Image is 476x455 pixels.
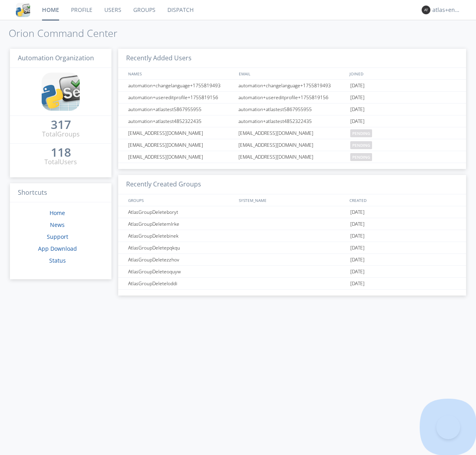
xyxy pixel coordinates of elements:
[51,121,71,130] a: 317
[237,68,347,79] div: EMAIL
[350,129,372,137] span: pending
[350,115,365,127] span: [DATE]
[350,153,372,161] span: pending
[44,157,77,167] div: Total Users
[118,49,466,68] h3: Recently Added Users
[350,141,372,149] span: pending
[350,242,365,254] span: [DATE]
[436,415,460,439] iframe: Toggle Customer Support
[38,245,77,252] a: App Download
[51,148,71,157] a: 118
[236,104,348,115] div: automation+atlastest5867955955
[118,242,466,254] a: AtlasGroupDeletepqkqu[DATE]
[126,139,236,151] div: [EMAIL_ADDRESS][DOMAIN_NAME]
[42,73,80,111] img: cddb5a64eb264b2086981ab96f4c1ba7
[126,115,236,127] div: automation+atlastest4852322435
[118,278,466,290] a: AtlasGroupDeleteloddi[DATE]
[236,151,348,163] div: [EMAIL_ADDRESS][DOMAIN_NAME]
[126,266,236,277] div: AtlasGroupDeleteoquyw
[350,266,365,278] span: [DATE]
[126,194,235,206] div: GROUPS
[236,80,348,91] div: automation+changelanguage+1755819493
[350,218,365,230] span: [DATE]
[118,151,466,163] a: [EMAIL_ADDRESS][DOMAIN_NAME][EMAIL_ADDRESS][DOMAIN_NAME]pending
[126,242,236,253] div: AtlasGroupDeletepqkqu
[118,139,466,151] a: [EMAIL_ADDRESS][DOMAIN_NAME][EMAIL_ADDRESS][DOMAIN_NAME]pending
[126,278,236,289] div: AtlasGroupDeleteloddi
[350,278,365,290] span: [DATE]
[126,68,235,79] div: NAMES
[10,183,111,203] h3: Shortcuts
[51,148,71,156] div: 118
[236,139,348,151] div: [EMAIL_ADDRESS][DOMAIN_NAME]
[347,68,459,79] div: JOINED
[126,104,236,115] div: automation+atlastest5867955955
[126,92,236,103] div: automation+usereditprofile+1755819156
[126,230,236,242] div: AtlasGroupDeletebinek
[16,3,30,17] img: cddb5a64eb264b2086981ab96f4c1ba7
[118,92,466,104] a: automation+usereditprofile+1755819156automation+usereditprofile+1755819156[DATE]
[50,209,65,217] a: Home
[118,115,466,127] a: automation+atlastest4852322435automation+atlastest4852322435[DATE]
[118,175,466,194] h3: Recently Created Groups
[350,206,365,218] span: [DATE]
[118,206,466,218] a: AtlasGroupDeleteboryt[DATE]
[118,218,466,230] a: AtlasGroupDeletemlrke[DATE]
[237,194,347,206] div: SYSTEM_NAME
[49,257,66,264] a: Status
[118,80,466,92] a: automation+changelanguage+1755819493automation+changelanguage+1755819493[DATE]
[236,92,348,103] div: automation+usereditprofile+1755819156
[432,6,462,14] div: atlas+english0001
[350,230,365,242] span: [DATE]
[236,115,348,127] div: automation+atlastest4852322435
[350,92,365,104] span: [DATE]
[126,218,236,230] div: AtlasGroupDeletemlrke
[118,254,466,266] a: AtlasGroupDeletezzhov[DATE]
[118,127,466,139] a: [EMAIL_ADDRESS][DOMAIN_NAME][EMAIL_ADDRESS][DOMAIN_NAME]pending
[350,80,365,92] span: [DATE]
[118,266,466,278] a: AtlasGroupDeleteoquyw[DATE]
[47,233,68,240] a: Support
[18,54,94,62] span: Automation Organization
[126,127,236,139] div: [EMAIL_ADDRESS][DOMAIN_NAME]
[51,121,71,129] div: 317
[126,206,236,218] div: AtlasGroupDeleteboryt
[126,151,236,163] div: [EMAIL_ADDRESS][DOMAIN_NAME]
[126,80,236,91] div: automation+changelanguage+1755819493
[42,130,80,139] div: Total Groups
[126,254,236,265] div: AtlasGroupDeletezzhov
[350,254,365,266] span: [DATE]
[422,6,430,14] img: 373638.png
[118,104,466,115] a: automation+atlastest5867955955automation+atlastest5867955955[DATE]
[236,127,348,139] div: [EMAIL_ADDRESS][DOMAIN_NAME]
[350,104,365,115] span: [DATE]
[118,230,466,242] a: AtlasGroupDeletebinek[DATE]
[50,221,65,228] a: News
[347,194,459,206] div: CREATED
